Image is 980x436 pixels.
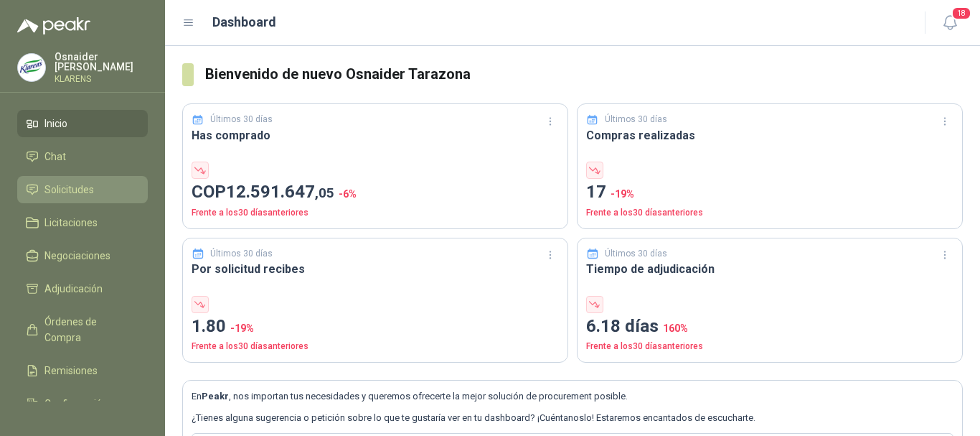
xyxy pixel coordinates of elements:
span: -19 % [611,188,634,200]
b: Peakr [202,391,229,402]
span: Chat [44,149,66,164]
a: Inicio [17,110,148,137]
span: Solicitudes [44,182,94,198]
h3: Compras realizadas [586,126,953,144]
span: Inicio [44,116,67,131]
span: Configuración [44,396,108,412]
p: KLARENS [55,75,148,83]
p: Frente a los 30 días anteriores [586,206,953,220]
a: Licitaciones [17,209,148,236]
a: Adjudicación [17,275,148,302]
img: Company Logo [18,54,45,81]
span: Remisiones [44,363,98,379]
a: Configuración [17,390,148,417]
p: ¿Tienes alguna sugerencia o petición sobre lo que te gustaría ver en tu dashboard? ¡Cuéntanoslo! ... [192,411,953,425]
p: Frente a los 30 días anteriores [586,340,953,353]
p: Últimos 30 días [210,113,273,126]
p: COP [192,179,559,206]
a: Chat [17,143,148,170]
p: 1.80 [192,313,559,340]
span: ,05 [315,185,334,201]
h3: Has comprado [192,126,559,144]
span: 18 [951,6,971,20]
span: Órdenes de Compra [44,314,134,345]
p: Últimos 30 días [605,247,667,261]
span: 160 % [663,323,688,334]
a: Órdenes de Compra [17,308,148,351]
p: Últimos 30 días [210,247,273,261]
span: -19 % [230,323,254,334]
button: 18 [937,10,963,36]
span: Licitaciones [44,215,98,231]
h3: Tiempo de adjudicación [586,260,953,278]
a: Remisiones [17,357,148,384]
span: Negociaciones [44,248,110,264]
a: Solicitudes [17,176,148,203]
p: En , nos importan tus necesidades y queremos ofrecerte la mejor solución de procurement posible. [192,389,953,404]
p: Frente a los 30 días anteriores [192,340,559,353]
img: Logo peakr [17,17,90,34]
p: 17 [586,179,953,206]
p: Osnaider [PERSON_NAME] [55,52,148,72]
h3: Bienvenido de nuevo Osnaider Tarazona [205,63,963,85]
a: Negociaciones [17,242,148,269]
h1: Dashboard [212,12,276,32]
p: 6.18 días [586,313,953,340]
h3: Por solicitud recibes [192,260,559,278]
p: Últimos 30 días [605,113,667,126]
span: 12.591.647 [226,182,334,202]
p: Frente a los 30 días anteriores [192,206,559,220]
span: -6 % [339,188,357,200]
span: Adjudicación [44,281,103,297]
